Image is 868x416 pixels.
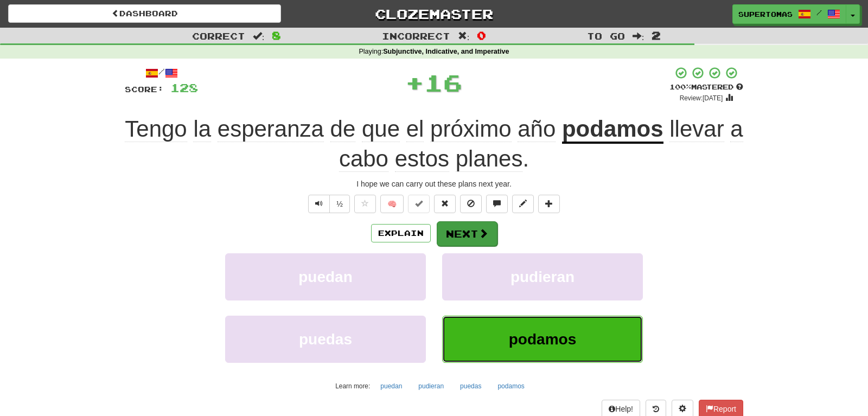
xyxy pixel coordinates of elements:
span: llevar [669,116,724,142]
span: esperanza [218,116,324,142]
span: a [730,116,743,142]
span: Score: [125,85,164,94]
span: / [816,9,822,16]
button: puedas [454,378,487,394]
span: To go [587,30,625,41]
small: Learn more: [335,382,370,390]
span: SuperTomas [738,9,793,19]
button: puedan [225,253,426,300]
span: : [253,31,265,41]
span: + [405,66,424,99]
button: Explain [371,224,431,242]
span: 0 [477,29,486,42]
span: 128 [170,81,198,94]
u: podamos [562,116,663,144]
a: SuperTomas / [732,4,846,24]
button: Add to collection (alt+a) [538,195,560,213]
span: 100 % [669,82,691,91]
span: podamos [509,331,576,348]
span: de [330,116,356,142]
button: Play sentence audio (ctl+space) [308,195,330,213]
button: ½ [329,195,350,213]
div: Text-to-speech controls [306,195,350,213]
small: Review: [DATE] [680,94,723,102]
span: año [518,116,556,142]
span: 16 [424,69,462,96]
button: podamos [492,378,530,394]
span: el [406,116,424,142]
span: : [633,31,644,41]
span: estos [395,146,449,172]
div: Mastered [669,82,743,92]
button: Set this sentence to 100% Mastered (alt+m) [408,195,430,213]
span: próximo [430,116,511,142]
span: . [339,116,743,172]
button: podamos [442,316,643,363]
span: : [458,31,470,41]
button: Ignore sentence (alt+i) [460,195,482,213]
button: pudieran [412,378,450,394]
span: puedas [299,331,352,348]
button: Reset to 0% Mastered (alt+r) [434,195,456,213]
button: puedas [225,316,426,363]
div: / [125,66,198,80]
button: Discuss sentence (alt+u) [486,195,508,213]
span: cabo [339,146,388,172]
span: planes [456,146,523,172]
span: Tengo [125,116,187,142]
span: la [193,116,211,142]
span: que [362,116,400,142]
button: pudieran [442,253,643,300]
div: I hope we can carry out these plans next year. [125,178,743,189]
button: puedan [374,378,408,394]
span: 2 [652,29,661,42]
span: pudieran [510,268,575,285]
a: Clozemaster [297,4,570,23]
span: 8 [272,29,281,42]
button: 🧠 [380,195,404,213]
button: Favorite sentence (alt+f) [354,195,376,213]
button: Edit sentence (alt+d) [512,195,534,213]
span: Incorrect [382,30,450,41]
span: Correct [192,30,245,41]
strong: Subjunctive, Indicative, and Imperative [383,48,509,55]
button: Next [437,221,497,246]
span: puedan [298,268,353,285]
a: Dashboard [8,4,281,23]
